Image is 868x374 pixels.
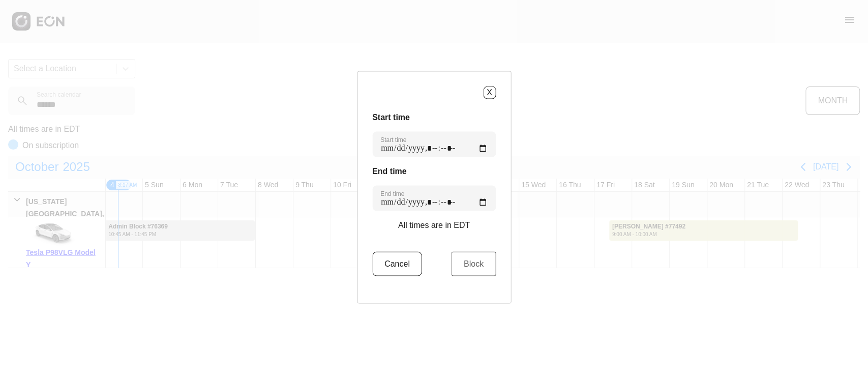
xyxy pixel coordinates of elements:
h3: End time [372,165,496,177]
button: Cancel [372,251,422,276]
h3: Start time [372,111,496,123]
button: Block [452,251,496,276]
button: X [483,86,496,99]
label: End time [380,189,404,197]
p: All times are in EDT [398,219,470,231]
label: Start time [380,135,406,143]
